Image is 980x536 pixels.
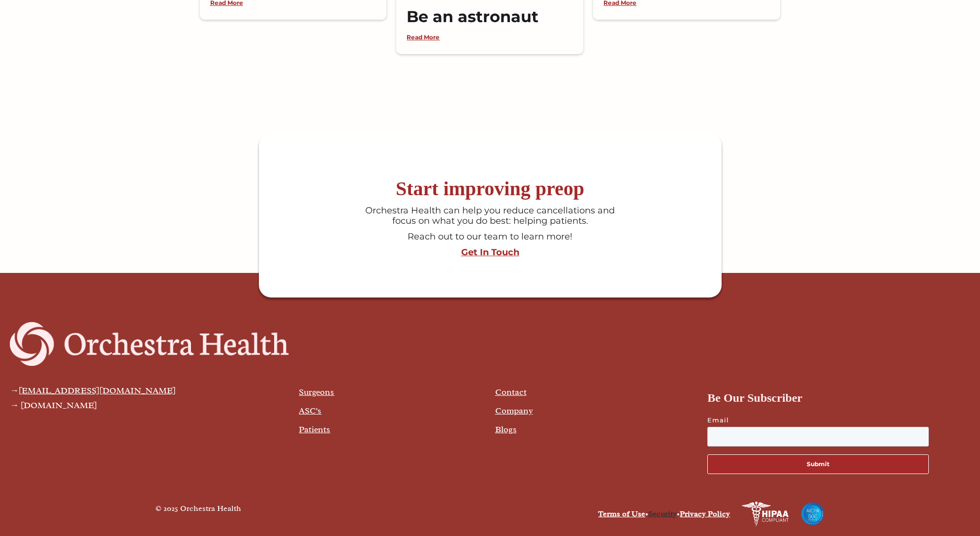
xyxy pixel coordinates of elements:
[598,509,645,519] a: Terms of Use
[361,206,619,227] div: Orchestra Health can help you reduce cancellations and focus on what you do best: helping patients.
[495,507,730,521] div: • •
[264,247,717,258] a: Get In Touch
[495,387,527,397] a: Contact
[495,405,533,416] a: Company
[402,8,578,25] h5: Be an astronaut
[680,509,730,519] a: Privacy Policy
[361,232,619,242] div: Reach out to our team to learn more!
[707,454,929,474] button: Submit
[299,424,330,435] a: Patients
[19,385,176,396] a: [EMAIL_ADDRESS][DOMAIN_NAME]
[10,386,176,395] div: →
[495,424,517,435] a: Blogs
[10,400,176,410] div: → [DOMAIN_NAME]
[707,388,953,407] h4: Be Our Subscriber
[299,405,321,416] a: ASC's
[156,502,241,526] div: © 2025 Orchestra Health
[299,387,334,397] a: Surgeons
[264,177,717,201] h6: Start improving preop
[648,509,677,519] a: Security
[402,33,440,41] a: Read More
[707,415,953,425] label: Email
